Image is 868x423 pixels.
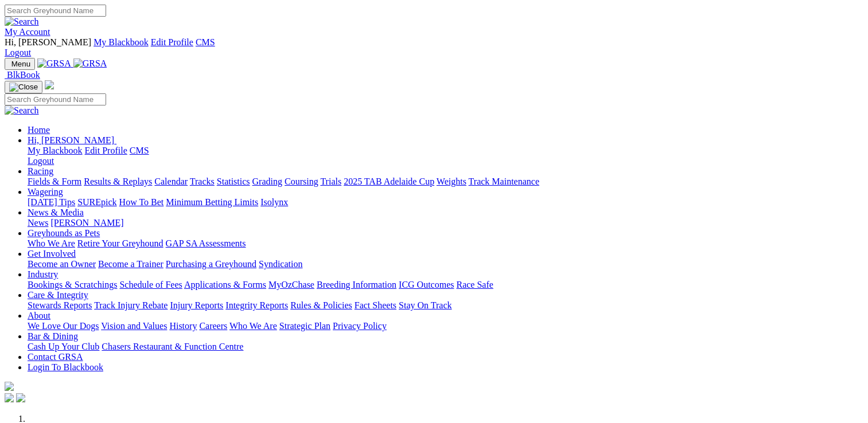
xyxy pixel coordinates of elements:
[28,156,54,166] a: Logout
[259,259,302,269] a: Syndication
[469,177,539,186] a: Track Maintenance
[28,342,99,351] a: Cash Up Your Club
[5,93,106,105] input: Search
[28,280,117,289] a: Bookings & Scratchings
[28,342,863,352] div: Bar & Dining
[320,177,341,186] a: Trials
[73,58,107,69] img: GRSA
[28,135,114,145] span: Hi, [PERSON_NAME]
[28,290,88,300] a: Care & Integrity
[285,177,318,186] a: Coursing
[28,218,863,228] div: News & Media
[229,321,277,331] a: Who We Are
[169,321,197,331] a: History
[456,280,493,289] a: Race Safe
[5,27,50,37] a: My Account
[7,70,40,80] span: BlkBook
[9,83,38,92] img: Close
[5,382,14,391] img: logo-grsa-white.png
[130,146,149,155] a: CMS
[28,207,84,217] a: News & Media
[317,280,396,289] a: Breeding Information
[101,321,167,331] a: Vision and Values
[16,393,25,402] img: twitter.svg
[94,300,168,310] a: Track Injury Rebate
[166,259,256,269] a: Purchasing a Greyhound
[28,238,863,249] div: Greyhounds as Pets
[399,300,451,310] a: Stay On Track
[5,37,91,47] span: Hi, [PERSON_NAME]
[28,177,81,186] a: Fields & Form
[102,342,243,351] a: Chasers Restaurant & Function Centre
[28,352,83,362] a: Contact GRSA
[28,125,50,135] a: Home
[5,48,31,57] a: Logout
[5,58,35,70] button: Toggle navigation
[166,238,246,248] a: GAP SA Assessments
[355,300,396,310] a: Fact Sheets
[260,197,288,207] a: Isolynx
[28,259,96,269] a: Become an Owner
[437,177,466,186] a: Weights
[28,259,863,269] div: Get Involved
[279,321,330,331] a: Strategic Plan
[290,300,352,310] a: Rules & Policies
[37,58,71,69] img: GRSA
[28,269,58,279] a: Industry
[28,300,92,310] a: Stewards Reports
[190,177,215,186] a: Tracks
[28,280,863,290] div: Industry
[151,37,193,47] a: Edit Profile
[199,321,227,331] a: Careers
[98,259,164,269] a: Become a Trainer
[184,280,266,289] a: Applications & Forms
[45,80,54,89] img: logo-grsa-white.png
[28,187,63,197] a: Wagering
[166,197,258,207] a: Minimum Betting Limits
[170,300,223,310] a: Injury Reports
[94,37,149,47] a: My Blackbook
[28,146,863,166] div: Hi, [PERSON_NAME]
[5,5,106,17] input: Search
[399,280,454,289] a: ICG Outcomes
[28,135,116,145] a: Hi, [PERSON_NAME]
[28,166,53,176] a: Racing
[119,197,164,207] a: How To Bet
[28,249,76,258] a: Get Involved
[5,105,39,116] img: Search
[28,177,863,187] div: Racing
[333,321,387,331] a: Privacy Policy
[28,311,50,320] a: About
[196,37,215,47] a: CMS
[119,280,182,289] a: Schedule of Fees
[154,177,188,186] a: Calendar
[5,70,40,80] a: BlkBook
[28,228,100,238] a: Greyhounds as Pets
[5,393,14,402] img: facebook.svg
[28,321,863,331] div: About
[77,238,164,248] a: Retire Your Greyhound
[28,331,78,341] a: Bar & Dining
[28,146,83,155] a: My Blackbook
[5,37,863,58] div: My Account
[50,218,123,228] a: [PERSON_NAME]
[5,17,39,27] img: Search
[28,362,103,372] a: Login To Blackbook
[5,81,42,93] button: Toggle navigation
[84,177,152,186] a: Results & Replays
[268,280,314,289] a: MyOzChase
[28,218,48,228] a: News
[28,238,75,248] a: Who We Are
[252,177,282,186] a: Grading
[28,321,99,331] a: We Love Our Dogs
[28,300,863,311] div: Care & Integrity
[344,177,434,186] a: 2025 TAB Adelaide Cup
[85,146,127,155] a: Edit Profile
[217,177,250,186] a: Statistics
[28,197,75,207] a: [DATE] Tips
[225,300,288,310] a: Integrity Reports
[77,197,116,207] a: SUREpick
[28,197,863,207] div: Wagering
[11,60,30,68] span: Menu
